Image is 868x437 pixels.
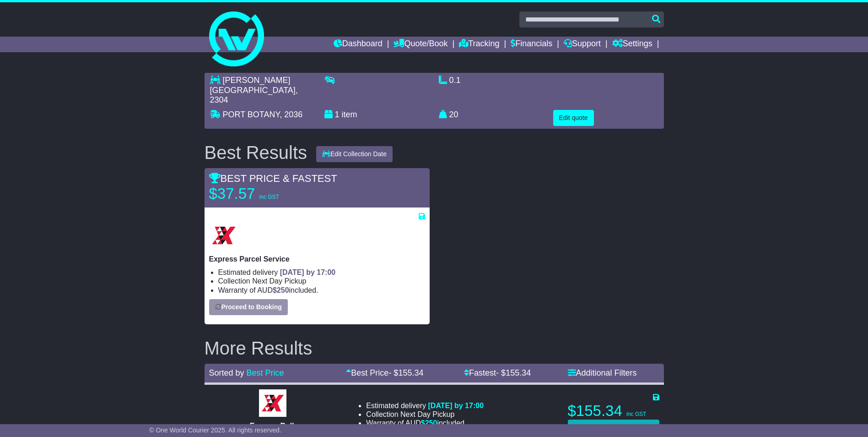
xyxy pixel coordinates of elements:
button: Proceed to Booking [568,420,659,436]
span: 250 [277,286,289,294]
span: © One World Courier 2025. All rights reserved. [149,426,281,434]
p: Express Parcel Service [209,255,425,263]
a: Support [564,37,601,52]
button: Edit quote [553,110,594,126]
span: 0.1 [449,76,461,85]
img: Border Express: Express Parcel Service [209,221,238,250]
p: $37.57 [209,185,323,203]
span: Next Day Pickup [400,410,454,418]
span: [PERSON_NAME][GEOGRAPHIC_DATA] [210,76,296,95]
span: [DATE] by 17:00 [428,402,484,410]
a: Financials [511,37,552,52]
span: Sorted by [209,368,244,377]
span: 20 [449,110,458,119]
span: $ [273,286,289,294]
button: Edit Collection Date [316,146,393,162]
span: 250 [425,419,437,427]
li: Estimated delivery [218,268,425,277]
span: - $ [388,368,423,377]
span: 155.34 [398,368,423,377]
a: Fastest- $155.34 [464,368,531,377]
button: Proceed to Booking [209,299,288,315]
p: $155.34 [568,402,659,420]
a: Settings [612,37,652,52]
span: BEST PRICE & FASTEST [209,173,337,184]
span: Next Day Pickup [252,277,306,285]
div: Best Results [200,142,312,163]
li: Collection [366,410,484,419]
span: inc GST [626,411,646,417]
span: , 2036 [280,110,302,119]
span: $ [421,419,437,427]
span: inc GST [259,194,279,200]
span: PORT BOTANY [223,110,280,119]
a: Quote/Book [394,37,447,52]
a: Best Price [247,368,284,377]
h2: More Results [205,338,664,358]
li: Collection [218,277,425,285]
li: Warranty of AUD included. [218,286,425,295]
a: Tracking [459,37,499,52]
span: 155.34 [506,368,531,377]
li: Warranty of AUD included. [366,419,484,427]
span: , 2304 [210,86,298,105]
li: Estimated delivery [366,401,484,410]
span: 1 [335,110,340,119]
span: item [342,110,357,119]
a: Best Price- $155.34 [346,368,423,377]
img: Border Express: Express Bulk Service [259,389,286,417]
a: Additional Filters [568,368,637,377]
a: Dashboard [334,37,383,52]
span: [DATE] by 17:00 [280,268,336,276]
span: - $ [496,368,531,377]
